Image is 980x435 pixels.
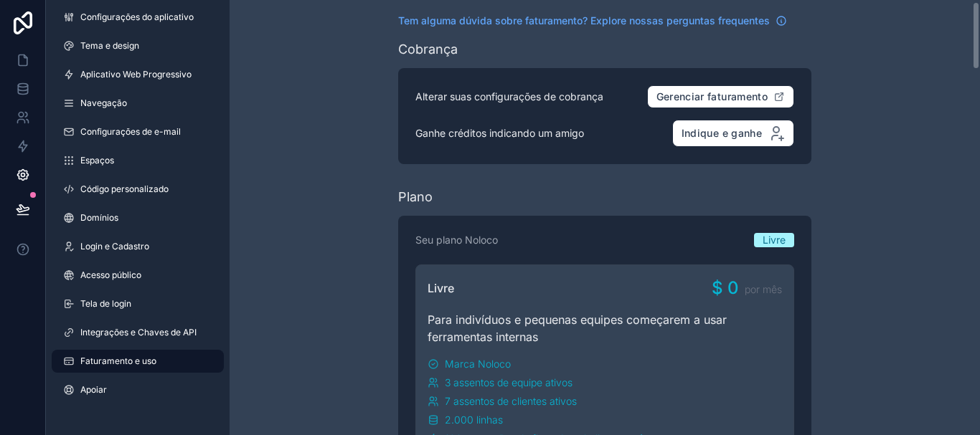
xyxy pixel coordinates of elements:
font: Tema e design [80,40,139,51]
a: Acesso público [52,264,224,287]
a: Configurações de e-mail [52,120,224,143]
font: Código personalizado [80,183,169,194]
font: Espaços [80,155,114,166]
a: Tema e design [52,34,224,57]
font: Faturamento e uso [80,355,156,366]
a: Código personalizado [52,178,224,201]
font: Aplicativo Web Progressivo [80,69,192,80]
font: Apoiar [80,384,107,395]
font: Navegação [80,97,127,108]
font: Configurações do aplicativo [80,11,194,22]
font: Integrações e Chaves de API [80,327,197,338]
a: Configurações do aplicativo [52,6,224,29]
font: Login e Cadastro [80,241,149,252]
a: Login e Cadastro [52,235,224,258]
font: Domínios [80,212,118,223]
a: Faturamento e uso [52,350,224,373]
font: Tela de login [80,298,131,309]
a: Domínios [52,206,224,229]
a: Espaços [52,149,224,172]
a: Integrações e Chaves de API [52,321,224,344]
a: Aplicativo Web Progressivo [52,63,224,86]
a: Navegação [52,92,224,115]
font: Configurações de e-mail [80,126,181,137]
a: Apoiar [52,378,224,401]
font: Acesso público [80,269,141,280]
a: Tela de login [52,292,224,315]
